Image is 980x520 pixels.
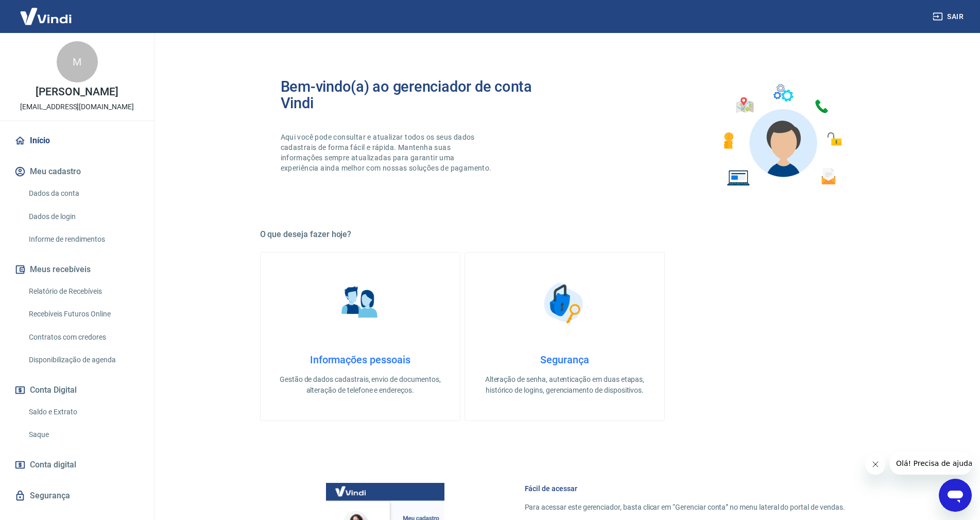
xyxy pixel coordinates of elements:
[539,277,590,329] img: Segurança
[465,252,665,421] a: SegurançaSegurançaAlteração de senha, autenticação em duas etapas, histórico de logins, gerenciam...
[25,327,142,348] a: Contratos com credores
[57,41,98,82] div: M
[25,229,142,250] a: Informe de rendimentos
[25,281,142,302] a: Relatório de Recebíveis
[277,354,443,366] h4: Informações pessoais
[6,7,87,15] span: Olá! Precisa de ajuda?
[281,132,494,173] p: Aqui você pode consultar e atualizar todos os seus dados cadastrais de forma fácil e rápida. Mant...
[25,183,142,204] a: Dados da conta
[260,252,460,421] a: Informações pessoaisInformações pessoaisGestão de dados cadastrais, envio de documentos, alteraçã...
[260,229,870,240] h5: O que deseja fazer hoje?
[890,452,972,475] iframe: Mensagem da empresa
[25,424,142,445] a: Saque
[12,484,142,507] a: Segurança
[12,1,79,32] img: Vindi
[12,160,142,183] button: Meu cadastro
[931,7,968,26] button: Sair
[281,78,565,111] h2: Bem-vindo(a) ao gerenciador de conta Vindi
[25,304,142,325] a: Recebíveis Futuros Online
[12,129,142,152] a: Início
[525,483,845,494] h6: Fácil de acessar
[30,458,76,472] span: Conta digital
[25,401,142,423] a: Saldo e Extrato
[25,206,142,227] a: Dados de login
[482,354,648,366] h4: Segurança
[939,479,972,512] iframe: Botão para abrir a janela de mensagens
[525,502,845,513] p: Para acessar este gerenciador, basta clicar em “Gerenciar conta” no menu lateral do portal de ven...
[25,349,142,371] a: Disponibilização de agenda
[482,374,648,396] p: Alteração de senha, autenticação em duas etapas, histórico de logins, gerenciamento de dispositivos.
[12,258,142,281] button: Meus recebíveis
[714,78,849,192] img: Imagem de um avatar masculino com diversos icones exemplificando as funcionalidades do gerenciado...
[12,379,142,401] button: Conta Digital
[865,454,886,475] iframe: Fechar mensagem
[12,454,142,476] a: Conta digital
[20,102,134,112] p: [EMAIL_ADDRESS][DOMAIN_NAME]
[334,277,386,329] img: Informações pessoais
[277,374,443,396] p: Gestão de dados cadastrais, envio de documentos, alteração de telefone e endereços.
[36,87,118,97] p: [PERSON_NAME]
